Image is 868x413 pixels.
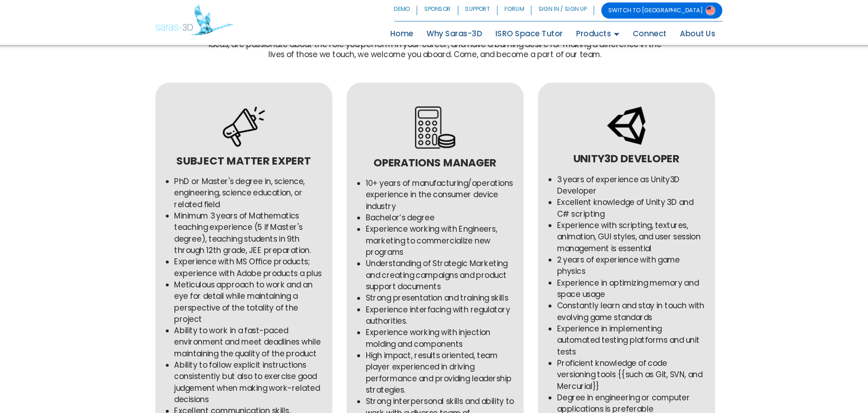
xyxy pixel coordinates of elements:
[369,277,509,288] li: Strong presentation and training skills
[187,243,328,265] li: Experience with MS Office products; experience with Adobe products a plus
[369,212,509,245] li: Experience working with Engineers, marketing to commercialize new programs
[550,339,690,372] li: Proficient knowledge of code versioning tools {{such as Git, SVN, and Mercurial}}
[420,25,485,39] a: Why Saras-3D
[369,310,509,332] li: Experience working with injection molding and components
[525,2,585,18] a: SIGN IN / SIGN UP
[541,145,690,158] h3: Unity3D Developer
[187,167,328,199] li: PhD or Master's degree in, science, engineering, science education, or related field
[550,285,690,306] li: Constantly learn and stay in touch with evolving game standards
[550,372,690,394] li: Degree in engineering or computer applications is preferable
[169,5,243,34] img: Saras 3D
[187,308,328,341] li: Ability to work in a fast-paced environment and meet deadlines while maintaining the quality of t...
[456,2,493,18] a: SUPPORT
[395,2,417,18] a: DEMO
[369,245,509,277] li: Understanding of Strategic Marketing and creating campaigns and product support documents
[369,375,509,408] li: Strong interpersonal skills and ability to work with a diverse team of professionals.
[615,25,660,39] a: Connect
[369,201,509,212] li: Bachelor’s degree
[550,306,690,339] li: Experience in implementing automated testing platforms and unit tests
[369,169,509,201] li: 10+ years of manufacturing/operations experience in the consumer device industry
[660,25,706,39] a: About Us
[417,2,456,18] a: SPONSOR
[178,146,328,160] h3: Subject matter expert
[187,265,328,308] li: Meticulous approach to work and an eye for detail while maintaining a perspective of the totality...
[359,148,509,161] h3: Operations Manager
[597,101,634,137] img: Unity3D Developer
[550,209,690,241] li: Experience with scripting, textures, animation, GUI styles, and user session management is essential
[550,187,690,209] li: Excellent knowledge of Unity 3D and C# scripting
[415,101,453,141] img: Operations Manager
[233,101,273,139] img: Subject matter expert
[562,25,615,39] a: Products
[550,263,690,285] li: Experience in optimizing memory and space usage
[592,2,706,18] a: SWITCH TO [GEOGRAPHIC_DATA]
[187,341,328,384] li: Ability to follow explicit instructions consistently but also to exercise good judgement when mak...
[493,2,525,18] a: FORUM
[550,241,690,263] li: 2 years of experience with game physics
[690,5,699,15] img: Switch to USA
[369,288,509,310] li: Experience interfacing with regulatory authorities.
[385,25,420,39] a: Home
[485,25,562,39] a: ISRO Space Tutor
[550,165,690,187] li: 3 years of experience as Unity3D Developer
[187,199,328,243] li: Minimum 3 years of Mathematics teaching experience (5 if Master's degree), teaching students in 9...
[214,19,654,57] p: At Saras 3D, we are passionate about growth and change. Every day, we work with great people who ...
[369,332,509,375] li: High impact, results oriented, team player experienced in driving performance and providing leade...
